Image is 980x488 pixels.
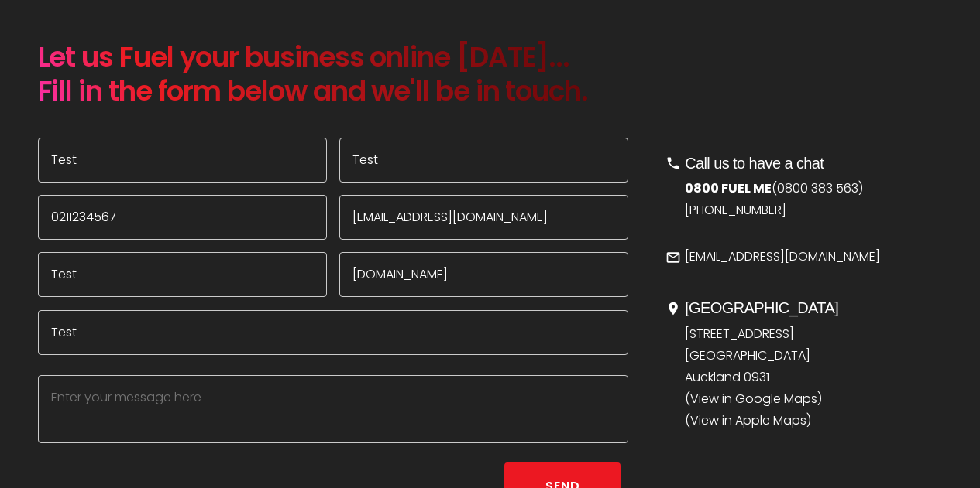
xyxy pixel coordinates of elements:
h5: [GEOGRAPHIC_DATA] [685,299,838,317]
a: [EMAIL_ADDRESS][DOMAIN_NAME] [685,247,880,265]
p: [STREET_ADDRESS] [GEOGRAPHIC_DATA] Auckland 0931 [685,323,942,432]
input: Enter your email address [339,195,628,240]
input: Enter your contact number [38,195,327,240]
a: 0800 FUEL ME(0800 383 563) [685,179,863,197]
input: Enter your last name [339,138,628,183]
a: [PHONE_NUMBER] [685,201,786,219]
input: www.yourwebsite.co.nz [339,252,628,297]
h5: Call us to have a chat [685,154,824,172]
input: What are you interested in? A new website, e-commerce, conversions etc [38,310,629,355]
a: (View in Apple Maps) [685,411,811,429]
a: (View in Google Maps) [685,390,822,408]
input: Business Name [38,252,327,297]
input: Enter your first name [38,138,327,183]
strong: 0800 FUEL ME [685,179,772,197]
h2: Let us Fuel your business online [DATE]... Fill in the form below and we'll be in touch. [38,40,588,107]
